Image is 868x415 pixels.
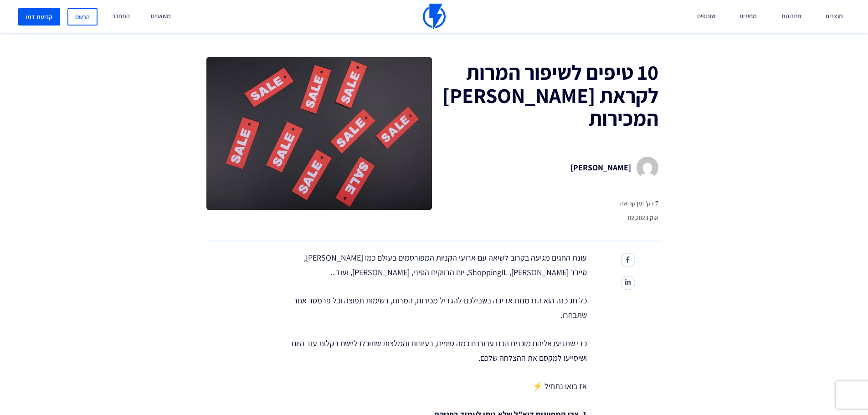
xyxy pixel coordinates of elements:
p: עונת החגים מגיעה בקרוב לשיאה עם ארועי הקניות המפורסמים בעולם כמו [PERSON_NAME], סייבר [PERSON_NAM... [291,251,587,280]
a: קביעת דמו [18,8,60,26]
p: כדי שתגיעו אליהם מוכנים הכנו עבורכם כמה טיפים, רעיונות והמלצות שתוכלו ליישם בקלות עוד היום ושיסיי... [291,336,587,365]
p: אז בואו נתחיל ⚡️ [291,379,587,394]
span: 7 דק' זמן קריאה [620,199,658,208]
a: הרשם [67,8,98,26]
p: כל חג כזה הוא הזדמנות אדירה בשבילכם להגדיל מכירות, המרות, רשימות תפוצה וכל פרמטר אחר שתבחרו. [291,293,587,323]
h1: 10 טיפים לשיפור המרות לקראת [PERSON_NAME] המכירות [436,61,658,130]
p: [PERSON_NAME] [570,160,631,175]
span: אוק 02,2023 [620,213,658,222]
